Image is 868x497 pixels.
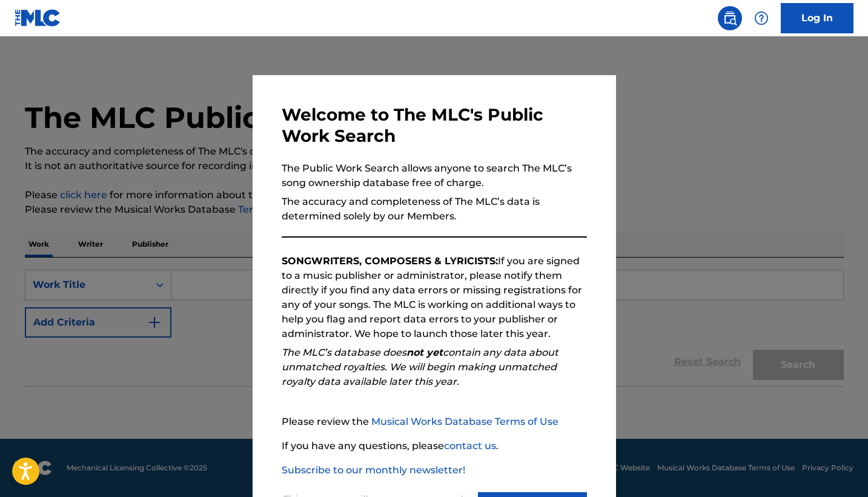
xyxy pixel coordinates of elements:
p: The accuracy and completeness of The MLC’s data is determined solely by our Members. [282,195,587,224]
strong: SONGWRITERS, COMPOSERS & LYRICISTS: [282,255,498,267]
a: contact us [444,440,496,452]
img: MLC Logo [15,9,61,27]
p: If you have any questions, please . [282,439,587,453]
a: Musical Works Database Terms of Use [371,416,558,427]
div: Help [749,6,774,30]
p: If you are signed to a music publisher or administrator, please notify them directly if you find ... [282,254,587,341]
a: Subscribe to our monthly newsletter! [282,464,465,476]
p: Please review the [282,415,587,429]
iframe: Chat Widget [807,439,868,497]
a: Public Search [718,6,742,30]
a: Log In [781,3,853,33]
strong: not yet [406,347,443,358]
img: help [754,11,769,25]
p: The Public Work Search allows anyone to search The MLC’s song ownership database free of charge. [282,161,587,190]
img: search [723,11,737,25]
em: The MLC’s database does contain any data about unmatched royalties. We will begin making unmatche... [282,347,558,387]
h3: Welcome to The MLC's Public Work Search [282,104,587,147]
